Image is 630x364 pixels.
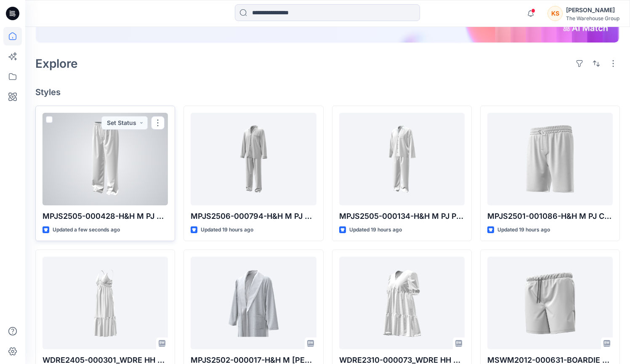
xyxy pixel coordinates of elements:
[566,15,619,21] div: The Warehouse Group
[43,113,168,205] a: MPJS2505-000428-H&H M PJ FLANNEL PANT S-3XL
[191,210,316,222] p: MPJS2506-000794-H&H M PJ COMFY BUTTON UP S-3XL
[566,5,619,15] div: [PERSON_NAME]
[548,6,563,21] div: KS
[349,226,402,234] p: Updated 19 hours ago
[487,257,613,349] a: MSWM2012-000631-BOARDIE HHM MFIBRE PS
[487,210,613,222] p: MPJS2501-001086-H&H M PJ COMFY SHORTS
[201,226,253,234] p: Updated 19 hours ago
[53,226,120,234] p: Updated a few seconds ago
[35,57,78,70] h2: Explore
[35,87,620,97] h4: Styles
[339,210,465,222] p: MPJS2505-000134-H&H M PJ PACKED FLANNEL SET S-5XL
[191,257,316,349] a: MPJS2502-000017-H&H M TERRY ROBE
[487,113,613,205] a: MPJS2501-001086-H&H M PJ COMFY SHORTS
[497,226,550,234] p: Updated 19 hours ago
[43,210,168,222] p: MPJS2505-000428-H&H M PJ FLANNEL PANT S-3XL
[339,113,465,205] a: MPJS2505-000134-H&H M PJ PACKED FLANNEL SET S-5XL
[43,257,168,349] a: WDRE2405-000301_WDRE HH CHANNELLED TRIANGLE CUP MIDI DRESS
[339,257,465,349] a: WDRE2310-000073_WDRE HH SS TIERED MINI
[191,113,316,205] a: MPJS2506-000794-H&H M PJ COMFY BUTTON UP S-3XL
